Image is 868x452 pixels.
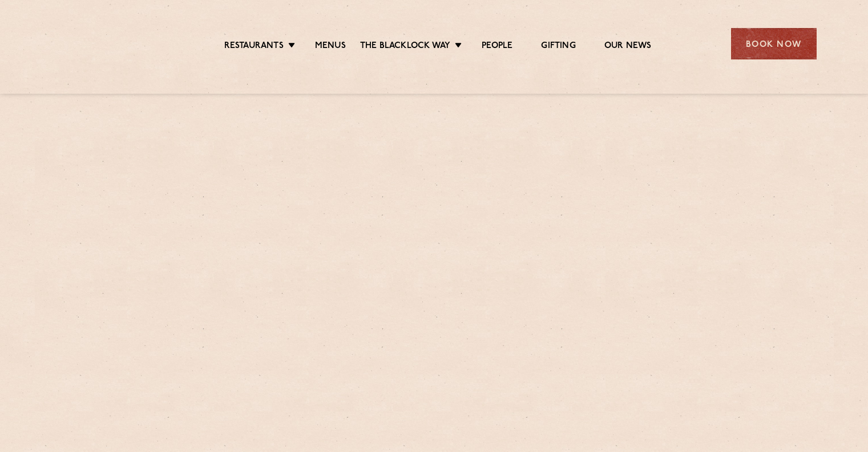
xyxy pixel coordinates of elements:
[731,28,817,59] div: Book Now
[224,41,284,53] a: Restaurants
[604,41,652,53] a: Our News
[541,41,575,53] a: Gifting
[360,41,450,53] a: The Blacklock Way
[315,41,346,53] a: Menus
[52,11,151,77] img: svg%3E
[482,41,512,53] a: People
